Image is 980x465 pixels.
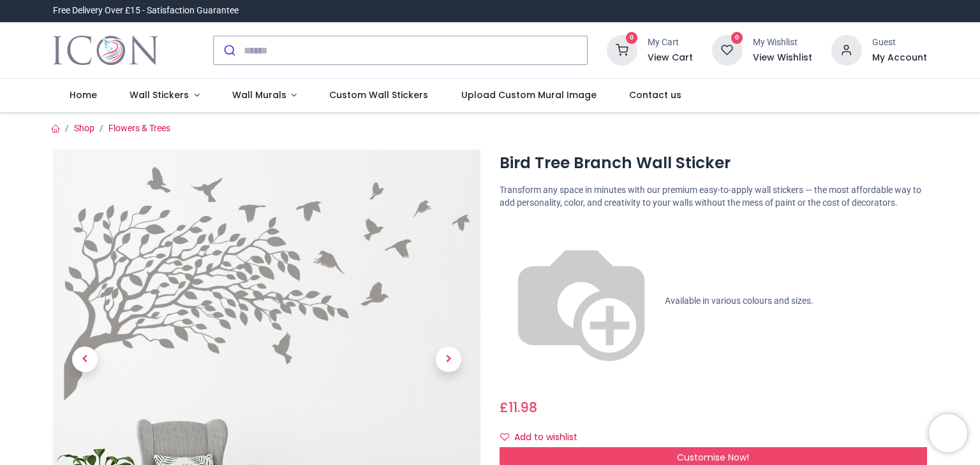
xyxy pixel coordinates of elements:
[500,433,509,441] i: Add to wishlist
[216,79,313,112] a: Wall Murals
[329,89,428,101] span: Custom Wall Stickers
[872,52,927,64] a: My Account
[500,184,927,209] p: Transform any space in minutes with our premium easy-to-apply wall stickers — the most affordable...
[461,89,597,101] span: Upload Custom Mural Image
[648,52,693,64] a: View Cart
[72,347,98,372] span: Previous
[70,89,97,101] span: Home
[509,398,537,417] span: 11.98
[130,89,189,101] span: Wall Stickers
[731,32,743,44] sup: 0
[500,152,927,174] h1: Bird Tree Branch Wall Sticker
[626,32,638,44] sup: 0
[53,32,158,68] a: Logo of Icon Wall Stickers
[629,89,681,101] span: Contact us
[232,89,286,101] span: Wall Murals
[677,451,749,464] span: Customise Now!
[53,32,158,68] img: Icon Wall Stickers
[214,36,244,64] button: Submit
[500,427,588,448] button: Add to wishlistAdd to wishlist
[665,295,813,305] span: Available in various colours and sizes.
[113,79,216,112] a: Wall Stickers
[108,123,170,133] a: Flowers & Trees
[872,36,927,49] div: Guest
[753,52,812,64] a: View Wishlist
[53,4,239,17] div: Free Delivery Over £15 - Satisfaction Guarantee
[753,36,812,49] div: My Wishlist
[712,45,743,55] a: 0
[607,45,637,55] a: 0
[74,123,94,133] a: Shop
[648,36,693,49] div: My Cart
[929,414,967,452] iframe: Brevo live chat
[500,398,537,417] span: £
[500,220,663,383] img: color-wheel.png
[436,347,461,372] span: Next
[659,4,927,17] iframe: Customer reviews powered by Trustpilot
